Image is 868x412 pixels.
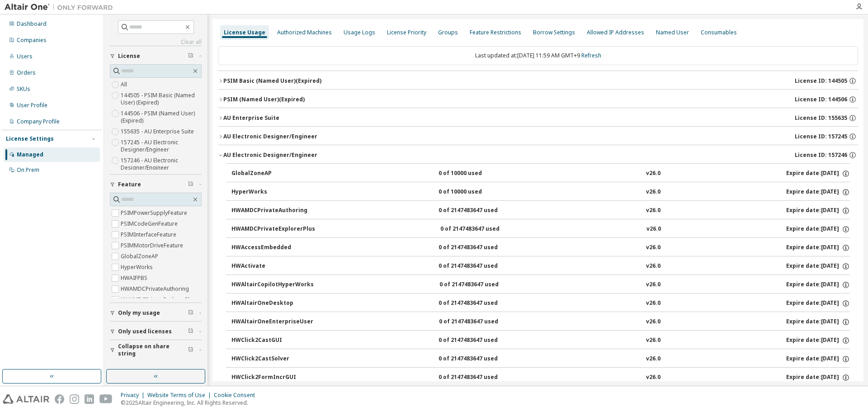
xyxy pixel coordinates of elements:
[231,170,313,178] div: GlobalZoneAP
[795,114,847,122] span: License ID: 155635
[795,133,847,140] span: License ID: 157245
[439,262,520,270] div: 0 of 2147483647 used
[439,318,520,326] div: 0 of 2147483647 used
[17,85,30,93] div: SKUs
[121,284,191,294] label: HWAMDCPrivateAuthoring
[99,394,113,404] img: youtube.svg
[231,164,850,184] button: GlobalZoneAP0 of 10000 usedv26.0Expire date:[DATE]
[646,225,661,233] div: v26.0
[581,52,601,59] a: Refresh
[231,318,313,326] div: HWAltairOneEnterpriseUser
[223,77,321,85] div: PSIM Basic (Named User) (Expired)
[231,225,315,233] div: HWAMDCPrivateExplorerPlus
[17,102,47,109] div: User Profile
[121,399,260,407] p: © 2025 Altair Engineering, Inc. All Rights Reserved.
[218,145,858,165] button: AU Electronic Designer/EngineerLicense ID: 157246
[110,38,202,46] a: Clear all
[118,52,140,60] span: License
[795,152,847,159] span: License ID: 157246
[118,181,141,188] span: Feature
[231,238,850,258] button: HWAccessEmbedded0 of 2147483647 usedv26.0Expire date:[DATE]
[231,349,850,369] button: HWClick2CastSolver0 of 2147483647 usedv26.0Expire date:[DATE]
[6,135,54,142] div: License Settings
[17,118,60,125] div: Company Profile
[231,188,313,196] div: HyperWorks
[786,355,850,363] div: Expire date: [DATE]
[231,368,850,388] button: HWClick2FormIncrGUI0 of 2147483647 usedv26.0Expire date:[DATE]
[17,166,39,174] div: On Prem
[218,127,858,147] button: AU Electronic Designer/EngineerLicense ID: 157245
[218,46,858,65] div: Last updated at: [DATE] 11:59 AM GMT+9
[786,374,850,382] div: Expire date: [DATE]
[231,244,313,252] div: HWAccessEmbedded
[646,262,660,270] div: v26.0
[439,244,520,252] div: 0 of 2147483647 used
[231,207,313,215] div: HWAMDCPrivateAuthoring
[121,218,179,229] label: PSIMCodeGenFeature
[223,96,305,103] div: PSIM (Named User) (Expired)
[121,273,149,284] label: HWAIFPBS
[121,240,185,251] label: PSIMMotorDriveFeature
[439,355,520,363] div: 0 of 2147483647 used
[231,262,313,270] div: HWActivate
[188,181,193,188] span: Clear filter
[646,170,660,178] div: v26.0
[231,182,850,202] button: HyperWorks0 of 10000 usedv26.0Expire date:[DATE]
[17,20,47,28] div: Dashboard
[17,53,33,60] div: Users
[701,29,737,36] div: Consumables
[110,303,202,323] button: Only my usage
[223,133,317,140] div: AU Electronic Designer/Engineer
[786,244,850,252] div: Expire date: [DATE]
[231,299,313,308] div: HWAltairOneDesktop
[121,229,178,240] label: PSIMInterfaceFeature
[121,208,189,218] label: PSIMPowerSupplyFeature
[231,219,850,239] button: HWAMDCPrivateExplorerPlus0 of 2147483647 usedv26.0Expire date:[DATE]
[231,374,313,382] div: HWClick2FormIncrGUI
[438,29,458,36] div: Groups
[231,294,850,313] button: HWAltairOneDesktop0 of 2147483647 usedv26.0Expire date:[DATE]
[188,328,193,335] span: Clear filter
[231,201,850,221] button: HWAMDCPrivateAuthoring0 of 2147483647 usedv26.0Expire date:[DATE]
[121,251,160,262] label: GlobalZoneAP
[118,343,188,357] span: Collapse on share string
[646,207,660,215] div: v26.0
[646,188,660,196] div: v26.0
[231,355,313,363] div: HWClick2CastSolver
[646,281,660,289] div: v26.0
[231,281,314,289] div: HWAltairCopilotHyperWorks
[231,275,850,295] button: HWAltairCopilotHyperWorks0 of 2147483647 usedv26.0Expire date:[DATE]
[55,394,64,404] img: facebook.svg
[110,322,202,341] button: Only used licenses
[110,46,202,66] button: License
[121,392,147,399] div: Privacy
[646,355,660,363] div: v26.0
[786,299,850,308] div: Expire date: [DATE]
[110,175,202,194] button: Feature
[231,256,850,276] button: HWActivate0 of 2147483647 usedv26.0Expire date:[DATE]
[344,29,375,36] div: Usage Logs
[439,374,520,382] div: 0 of 2147483647 used
[439,299,520,308] div: 0 of 2147483647 used
[17,37,47,44] div: Companies
[387,29,426,36] div: License Priority
[277,29,332,36] div: Authorized Machines
[646,336,660,345] div: v26.0
[17,69,36,76] div: Orders
[439,207,520,215] div: 0 of 2147483647 used
[646,318,660,326] div: v26.0
[121,79,129,90] label: All
[786,170,850,178] div: Expire date: [DATE]
[439,188,520,196] div: 0 of 10000 used
[223,152,317,159] div: AU Electronic Designer/Engineer
[786,207,850,215] div: Expire date: [DATE]
[224,29,265,36] div: License Usage
[470,29,521,36] div: Feature Restrictions
[439,170,520,178] div: 0 of 10000 used
[70,394,79,404] img: instagram.svg
[5,3,118,12] img: Altair One
[795,77,847,85] span: License ID: 144505
[110,340,202,360] button: Collapse on share string
[121,108,202,126] label: 144506 - PSIM (Named User) (Expired)
[17,151,43,158] div: Managed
